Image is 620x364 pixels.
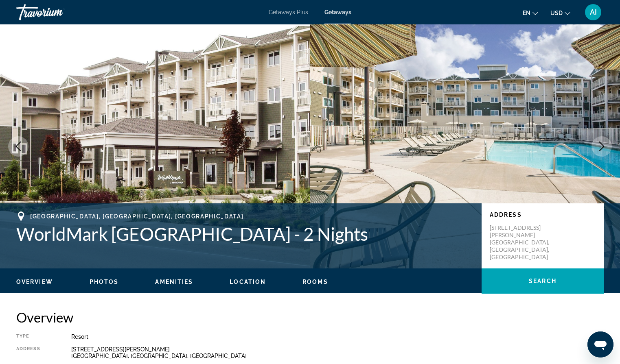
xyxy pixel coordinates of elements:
div: Address [16,346,51,359]
button: Previous image [8,136,28,157]
button: Change language [523,7,538,19]
button: Change currency [550,7,570,19]
div: Resort [71,333,604,340]
button: Location [230,278,266,286]
span: Rooms [302,279,328,285]
h1: WorldMark [GEOGRAPHIC_DATA] - 2 Nights [16,223,473,244]
p: [STREET_ADDRESS][PERSON_NAME] [GEOGRAPHIC_DATA], [GEOGRAPHIC_DATA], [GEOGRAPHIC_DATA] [490,224,555,261]
span: en [523,10,530,16]
button: Amenities [155,278,193,286]
span: [GEOGRAPHIC_DATA], [GEOGRAPHIC_DATA], [GEOGRAPHIC_DATA] [30,213,243,220]
span: Search [529,278,556,284]
span: Overview [16,279,53,285]
h2: Overview [16,309,604,325]
div: Type [16,333,51,340]
button: Search [482,268,604,294]
button: Next image [592,136,612,157]
button: Photos [90,278,119,286]
span: USD [550,10,563,16]
span: AI [590,8,597,16]
a: Getaways [324,9,351,15]
button: Rooms [302,278,328,286]
iframe: Button to launch messaging window [587,331,613,357]
span: Location [230,279,266,285]
a: Getaways Plus [269,9,308,15]
p: Address [490,211,596,218]
div: [STREET_ADDRESS][PERSON_NAME] [GEOGRAPHIC_DATA], [GEOGRAPHIC_DATA], [GEOGRAPHIC_DATA] [71,346,604,359]
button: Overview [16,278,53,286]
span: Amenities [155,279,193,285]
button: User Menu [583,4,604,21]
span: Photos [90,279,119,285]
a: Travorium [16,2,98,23]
